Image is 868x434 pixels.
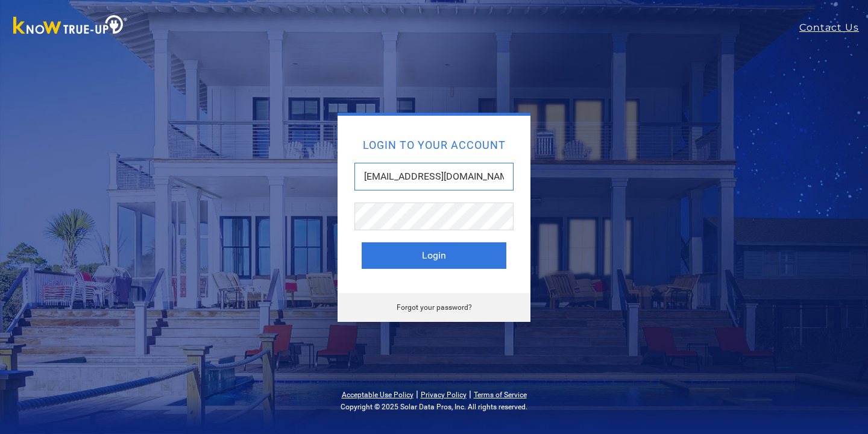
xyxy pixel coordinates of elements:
[342,391,414,399] a: Acceptable Use Policy
[421,391,467,399] a: Privacy Policy
[397,303,472,312] a: Forgot your password?
[416,388,418,400] span: |
[799,20,868,35] a: Contact Us
[469,388,471,400] span: |
[474,391,527,399] a: Terms of Service
[7,13,134,40] img: Know True-Up
[362,242,506,269] button: Login
[362,140,506,151] h2: Login to your account
[354,163,514,190] input: Email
